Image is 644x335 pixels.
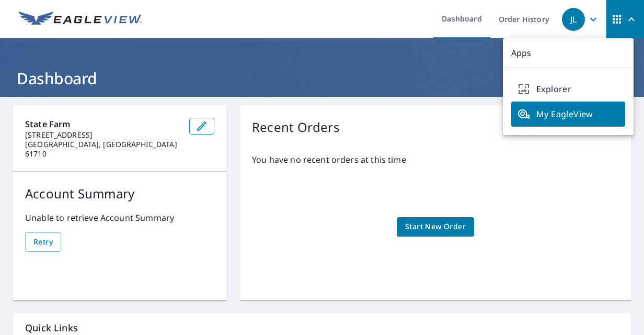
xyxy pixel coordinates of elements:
p: [GEOGRAPHIC_DATA], [GEOGRAPHIC_DATA] 61710 [25,140,181,159]
p: Apps [503,38,634,68]
p: Account Summary [25,184,214,203]
div: JL [562,8,585,31]
img: EV Logo [19,12,142,27]
a: Start New Order [397,217,474,237]
button: Retry [25,232,61,252]
span: Retry [33,236,53,249]
a: Explorer [511,76,625,102]
h1: Dashboard [13,68,631,89]
p: [STREET_ADDRESS] [25,130,181,140]
p: State Farm [25,118,181,130]
p: Quick Links [25,321,619,334]
a: My EagleView [511,102,625,127]
span: Start New Order [405,220,466,233]
p: Recent Orders [252,118,340,137]
span: Explorer [517,83,619,95]
p: Unable to retrieve Account Summary [25,211,214,224]
p: You have no recent orders at this time [252,153,619,166]
span: My EagleView [517,108,619,120]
